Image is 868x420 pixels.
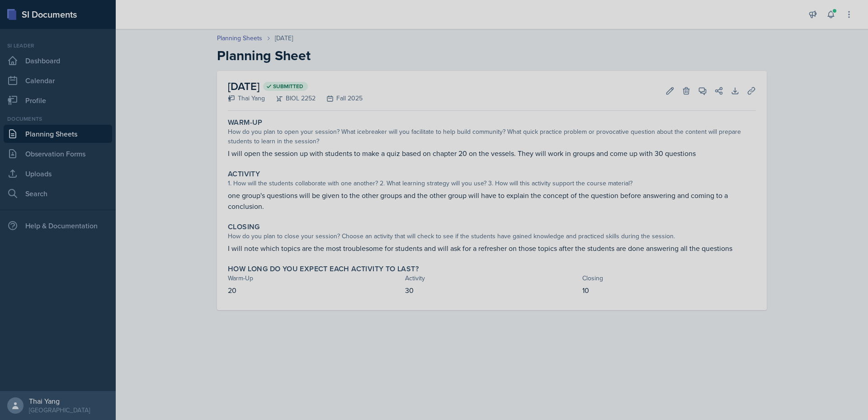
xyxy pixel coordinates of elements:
[4,145,112,163] a: Observation Forms
[228,179,756,188] div: 1. How will the students collaborate with one another? 2. What learning strategy will you use? 3....
[228,170,260,179] label: Activity
[273,83,303,90] span: Submitted
[582,285,756,296] p: 10
[4,184,112,203] a: Search
[4,52,112,70] a: Dashboard
[228,118,263,127] label: Warm-Up
[217,33,262,43] a: Planning Sheets
[4,71,112,90] a: Calendar
[228,148,756,159] p: I will open the session up with students to make a quiz based on chapter 20 on the vessels. They ...
[265,94,316,103] div: BIOL 2252
[228,231,756,241] div: How do you plan to close your session? Choose an activity that will check to see if the students ...
[228,190,756,212] p: one group's questions will be given to the other groups and the other group will have to explain ...
[217,47,767,64] h2: Planning Sheet
[228,274,401,283] div: Warm-Up
[4,91,112,109] a: Profile
[29,406,90,415] div: [GEOGRAPHIC_DATA]
[228,78,363,94] h2: [DATE]
[405,285,579,296] p: 30
[582,274,756,283] div: Closing
[275,33,293,43] div: [DATE]
[316,94,363,103] div: Fall 2025
[228,127,756,146] div: How do you plan to open your session? What icebreaker will you facilitate to help build community...
[4,165,112,183] a: Uploads
[228,264,419,274] label: How long do you expect each activity to last?
[228,222,260,231] label: Closing
[4,115,112,123] div: Documents
[228,94,265,103] div: Thai Yang
[4,125,112,143] a: Planning Sheets
[29,396,90,406] div: Thai Yang
[4,42,112,50] div: Si leader
[228,285,401,296] p: 20
[405,274,579,283] div: Activity
[228,243,756,254] p: I will note which topics are the most troublesome for students and will ask for a refresher on th...
[4,217,112,235] div: Help & Documentation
